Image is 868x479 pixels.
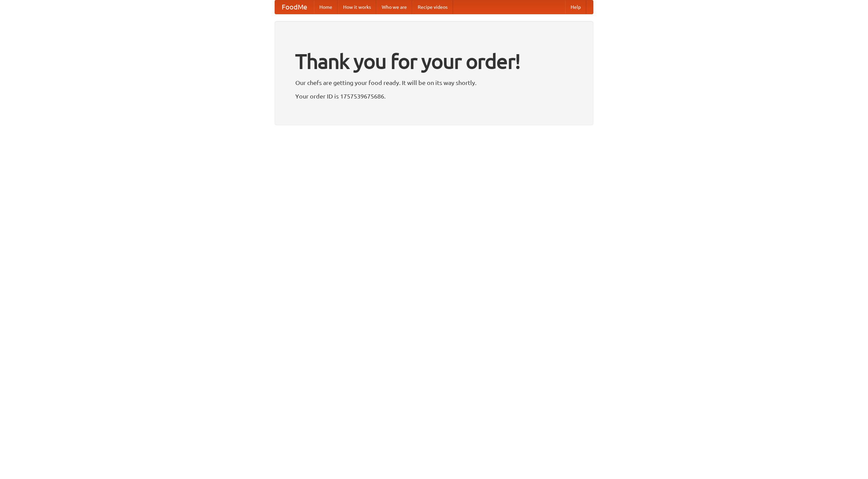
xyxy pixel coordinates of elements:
a: Home [314,0,338,14]
a: How it works [338,0,376,14]
a: Recipe videos [412,0,453,14]
a: Help [565,0,586,14]
h1: Thank you for your order! [295,45,573,78]
a: Who we are [376,0,412,14]
a: FoodMe [275,0,314,14]
p: Our chefs are getting your food ready. It will be on its way shortly. [295,78,573,88]
p: Your order ID is 1757539675686. [295,91,573,101]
